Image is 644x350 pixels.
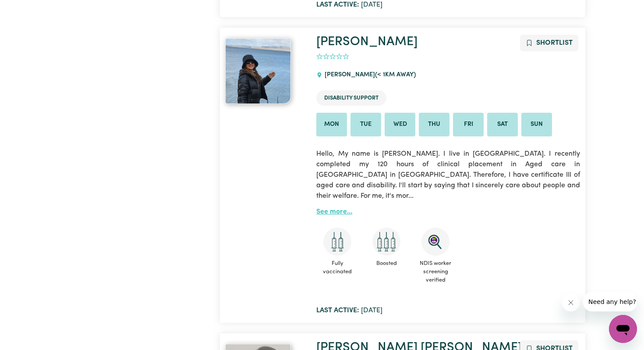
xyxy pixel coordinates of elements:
[414,256,456,288] span: NDIS worker screening verified
[316,256,358,279] span: Fully vaccinated
[316,36,418,48] a: [PERSON_NAME]
[316,307,382,314] span: [DATE]
[316,90,386,106] li: Disability Support
[419,113,449,136] li: Available on Thu
[521,113,552,136] li: Available on Sun
[487,113,518,136] li: Available on Sat
[375,71,416,78] span: (< 1km away)
[536,39,573,46] span: Shortlist
[365,256,407,271] span: Boosted
[562,294,580,311] iframe: Close message
[316,143,580,207] p: Hello, My name is [PERSON_NAME]. I live in [GEOGRAPHIC_DATA]. I recently completed my 120 hours o...
[520,35,578,51] button: Add to shortlist
[350,113,381,136] li: Available on Tue
[316,208,352,215] a: See more...
[316,1,382,8] span: [DATE]
[316,113,347,136] li: Available on Mon
[453,113,484,136] li: Available on Fri
[583,292,637,311] iframe: Message from company
[372,228,400,256] img: Care and support worker has received booster dose of COVID-19 vaccination
[225,38,291,104] img: View Sukriti's profile
[225,38,306,104] a: Sukriti
[421,228,449,256] img: NDIS Worker Screening Verified
[316,52,349,62] div: add rating by typing an integer from 0 to 5 or pressing arrow keys
[316,1,359,8] b: Last active:
[385,113,415,136] li: Available on Wed
[316,307,359,314] b: Last active:
[316,63,421,87] div: [PERSON_NAME]
[323,228,351,256] img: Care and support worker has received 2 doses of COVID-19 vaccine
[609,315,637,343] iframe: Button to launch messaging window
